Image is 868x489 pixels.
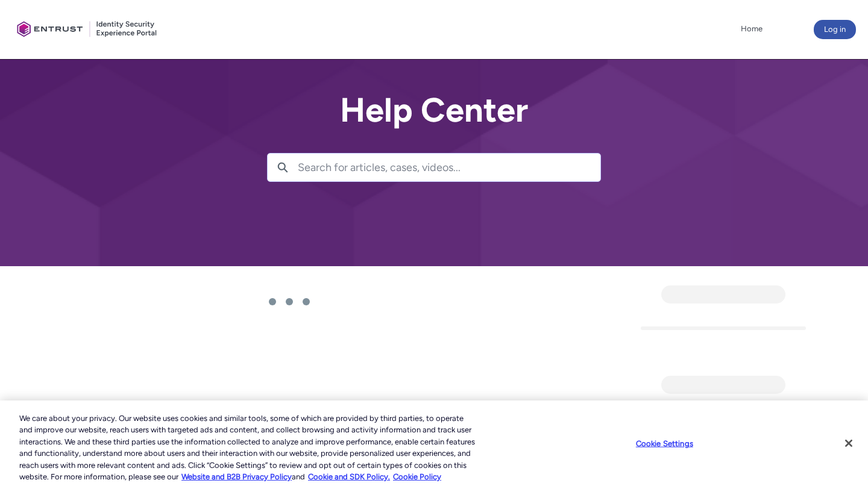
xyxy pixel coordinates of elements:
[19,413,477,483] div: We care about your privacy. Our website uses cookies and similar tools, some of which are provide...
[268,154,298,181] button: Search
[267,92,601,129] h2: Help Center
[627,432,702,456] button: Cookie Settings
[393,472,441,481] a: Cookie Policy
[738,20,766,38] a: Home
[181,472,292,481] a: More information about our cookie policy., opens in a new tab
[814,20,856,39] button: Log in
[298,154,600,181] input: Search for articles, cases, videos...
[835,430,862,456] button: Close
[308,472,390,481] a: Cookie and SDK Policy.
